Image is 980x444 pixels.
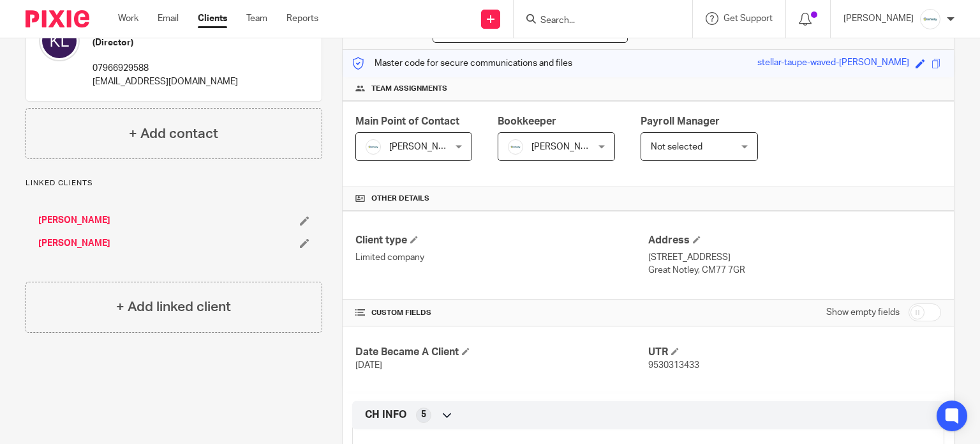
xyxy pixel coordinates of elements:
[826,306,900,319] label: Show empty fields
[39,20,80,61] img: svg%3E
[355,346,648,359] h4: Date Became A Client
[365,408,406,422] span: CH INFO
[539,15,654,27] input: Search
[355,251,648,264] p: Limited company
[355,234,648,247] h4: Client type
[648,251,941,264] p: [STREET_ADDRESS]
[641,116,720,126] span: Payroll Manager
[371,84,447,94] span: Team assignments
[389,142,459,151] span: [PERSON_NAME]
[355,308,648,318] h4: CUSTOM FIELDS
[421,408,426,421] span: 5
[724,14,773,23] span: Get Support
[38,214,110,227] a: [PERSON_NAME]
[648,264,941,277] p: Great Notley, CM77 7GR
[158,12,179,25] a: Email
[366,139,381,155] img: Infinity%20Logo%20with%20Whitespace%20.png
[118,12,138,25] a: Work
[651,142,702,151] span: Not selected
[198,12,227,25] a: Clients
[843,12,914,25] p: [PERSON_NAME]
[352,57,572,70] p: Master code for secure communications and files
[116,297,231,317] h4: + Add linked client
[286,12,318,25] a: Reports
[246,12,267,25] a: Team
[648,346,941,359] h4: UTR
[371,194,429,204] span: Other details
[498,116,556,126] span: Bookkeeper
[93,75,238,88] p: [EMAIL_ADDRESS][DOMAIN_NAME]
[93,62,238,75] p: 07966929588
[26,178,322,188] p: Linked clients
[920,9,940,29] img: Infinity%20Logo%20with%20Whitespace%20.png
[648,234,941,247] h4: Address
[129,124,218,144] h4: + Add contact
[508,139,523,155] img: Infinity%20Logo%20with%20Whitespace%20.png
[757,56,909,71] div: stellar-taupe-waved-[PERSON_NAME]
[38,237,110,250] a: [PERSON_NAME]
[26,10,89,27] img: Pixie
[531,142,602,151] span: [PERSON_NAME]
[648,361,699,370] span: 9530313433
[93,36,238,49] h5: (Director)
[355,116,459,126] span: Main Point of Contact
[355,361,382,370] span: [DATE]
